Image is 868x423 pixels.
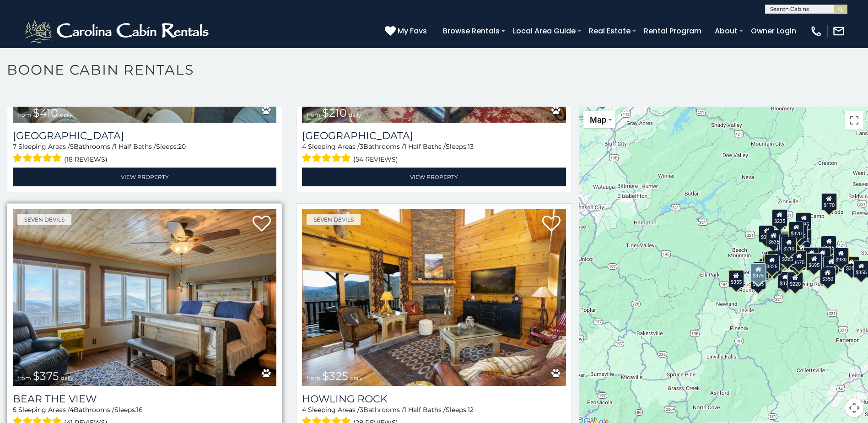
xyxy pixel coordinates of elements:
[33,106,58,119] span: $410
[767,251,783,268] div: $400
[753,261,769,279] div: $305
[353,153,398,165] span: (54 reviews)
[779,232,795,249] div: $360
[810,25,823,38] img: phone-regular-white.png
[13,168,276,186] a: View Property
[178,142,186,151] span: 20
[820,267,836,284] div: $350
[771,209,787,227] div: $235
[438,23,504,39] a: Browse Rentals
[349,111,361,118] span: daily
[583,111,615,128] button: Change map style
[253,215,271,234] a: Add to favorites
[796,212,811,230] div: $525
[590,115,606,125] span: Map
[13,142,276,165] div: Sleeping Areas / Bathrooms / Sleeps:
[821,193,836,211] div: $170
[542,215,561,234] a: Add to favorites
[13,406,16,414] span: 5
[766,230,782,247] div: $635
[759,225,774,243] div: $305
[302,209,566,386] a: Howling Rock from $325 daily
[833,248,849,265] div: $930
[60,111,73,118] span: daily
[302,168,566,186] a: View Property
[322,106,347,119] span: $210
[302,130,566,142] h3: Willow Valley View
[819,267,835,284] div: $325
[404,142,446,151] span: 1 Half Baths /
[13,209,276,386] a: Bear The View from $375 daily
[639,23,706,39] a: Rental Program
[764,255,780,272] div: $325
[779,234,794,251] div: $460
[710,23,742,39] a: About
[844,256,859,274] div: $355
[302,406,306,414] span: 4
[779,232,795,249] div: $525
[13,130,276,142] h3: Mountainside Lodge
[13,209,276,386] img: Bear The View
[302,209,566,386] img: Howling Rock
[815,247,830,265] div: $230
[398,25,427,37] span: My Favs
[360,142,363,151] span: 3
[404,406,446,414] span: 1 Half Baths /
[61,374,74,381] span: daily
[780,247,795,265] div: $225
[350,374,363,381] span: daily
[728,270,744,287] div: $355
[468,142,474,151] span: 13
[787,272,803,289] div: $220
[806,253,822,271] div: $695
[307,214,361,225] a: Seven Devils
[13,142,16,151] span: 7
[17,214,71,225] a: Seven Devils
[781,237,797,254] div: $210
[302,142,306,151] span: 4
[823,256,839,273] div: $295
[307,374,320,381] span: from
[777,244,793,261] div: $451
[136,406,143,414] span: 16
[23,17,213,45] img: White-1-2.png
[508,23,580,39] a: Local Area Guide
[64,153,108,165] span: (18 reviews)
[832,25,845,38] img: mail-regular-white.png
[302,393,566,405] a: Howling Rock
[468,406,474,414] span: 12
[70,142,74,151] span: 5
[322,369,348,383] span: $325
[782,233,797,251] div: $349
[33,369,59,383] span: $375
[788,222,804,239] div: $320
[385,25,429,37] a: My Favs
[13,393,276,405] a: Bear The View
[13,130,276,142] a: [GEOGRAPHIC_DATA]
[821,236,836,253] div: $235
[750,263,766,282] div: $375
[307,111,320,118] span: from
[746,23,801,39] a: Owner Login
[17,374,31,381] span: from
[584,23,635,39] a: Real Estate
[360,406,363,414] span: 3
[791,250,807,268] div: $675
[302,130,566,142] a: [GEOGRAPHIC_DATA]
[17,111,31,118] span: from
[114,142,156,151] span: 1 Half Baths /
[773,241,788,258] div: $410
[70,406,74,414] span: 4
[803,247,819,265] div: $260
[302,142,566,165] div: Sleeping Areas / Bathrooms / Sleeps:
[777,271,793,289] div: $375
[845,111,863,130] button: Toggle fullscreen view
[845,399,863,417] button: Map camera controls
